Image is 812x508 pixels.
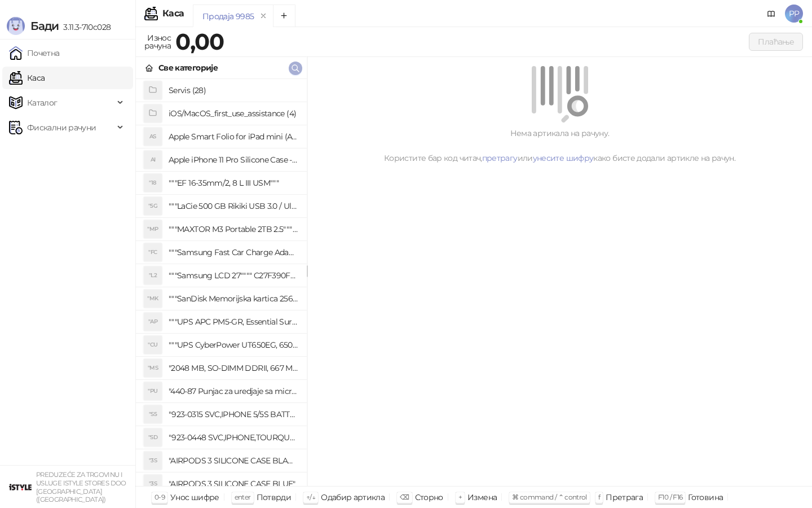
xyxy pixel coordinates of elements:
button: Add tab [273,5,295,27]
div: Потврди [257,490,292,505]
div: Нема артикала на рачуну. Користите бар код читач, или како бисте додали артикле на рачун. [321,127,798,164]
h4: """MAXTOR M3 Portable 2TB 2.5"""" crni eksterni hard disk HX-M201TCB/GM""" [169,220,298,238]
span: + [458,493,462,501]
h4: iOS/MacOS_first_use_assistance (4) [169,104,298,122]
span: ⌘ command / ⌃ control [512,493,587,501]
img: 64x64-companyLogo-77b92cf4-9946-4f36-9751-bf7bb5fd2c7d.png [9,476,32,498]
div: Унос шифре [170,490,219,505]
div: Сторно [415,490,443,505]
h4: "2048 MB, SO-DIMM DDRII, 667 MHz, Napajanje 1,8 0,1 V, Latencija CL5" [169,359,298,377]
div: "3S [144,475,162,493]
button: remove [256,11,271,21]
h4: "440-87 Punjac za uredjaje sa micro USB portom 4/1, Stand." [169,382,298,400]
small: PREDUZEĆE ZA TRGOVINU I USLUGE ISTYLE STORES DOO [GEOGRAPHIC_DATA] ([GEOGRAPHIC_DATA]) [36,471,126,503]
div: Одабир артикла [321,490,385,505]
div: "MS [144,359,162,377]
div: "PU [144,382,162,400]
div: Продаја 9985 [202,10,254,23]
div: "S5 [144,405,162,423]
div: "MK [144,290,162,308]
h4: Apple iPhone 11 Pro Silicone Case - Black [169,151,298,169]
span: Бади [30,19,59,33]
span: ⌫ [400,493,409,501]
a: претрагу [482,153,518,163]
h4: """UPS APC PM5-GR, Essential Surge Arrest,5 utic_nica""" [169,313,298,331]
div: "L2 [144,266,162,284]
h4: """SanDisk Memorijska kartica 256GB microSDXC sa SD adapterom SDSQXA1-256G-GN6MA - Extreme PLUS, ... [169,290,298,308]
span: enter [235,493,251,501]
div: "FC [144,243,162,261]
span: Фискални рачуни [27,116,96,139]
div: AS [144,128,162,146]
div: Измена [467,490,497,505]
h4: """UPS CyberPower UT650EG, 650VA/360W , line-int., s_uko, desktop""" [169,336,298,354]
div: "MP [144,220,162,238]
h4: Apple Smart Folio for iPad mini (A17 Pro) - Sage [169,128,298,146]
h4: """EF 16-35mm/2, 8 L III USM""" [169,174,298,192]
h4: """LaCie 500 GB Rikiki USB 3.0 / Ultra Compact & Resistant aluminum / USB 3.0 / 2.5""""""" [169,197,298,215]
h4: "923-0315 SVC,IPHONE 5/5S BATTERY REMOVAL TRAY Držač za iPhone sa kojim se otvara display [169,405,298,423]
div: Готовина [688,490,723,505]
span: Каталог [27,91,58,114]
div: "5G [144,197,162,215]
h4: "923-0448 SVC,IPHONE,TOURQUE DRIVER KIT .65KGF- CM Šrafciger " [169,428,298,446]
a: Каса [9,67,45,89]
h4: Servis (28) [169,81,298,99]
h4: "AIRPODS 3 SILICONE CASE BLACK" [169,452,298,470]
div: AI [144,151,162,169]
div: "SD [144,428,162,446]
h4: """Samsung Fast Car Charge Adapter, brzi auto punja_, boja crna""" [169,243,298,261]
strong: 0,00 [175,28,224,55]
span: 3.11.3-710c028 [59,22,111,32]
div: "CU [144,336,162,354]
div: Каса [162,9,184,18]
div: Све категорије [158,62,218,74]
div: "AP [144,313,162,331]
span: F10 / F16 [658,493,682,501]
div: Износ рачуна [142,30,173,53]
span: f [598,493,600,501]
a: унесите шифру [533,153,594,163]
a: Почетна [9,42,60,64]
div: "18 [144,174,162,192]
span: PP [785,5,803,23]
h4: "AIRPODS 3 SILICONE CASE BLUE" [169,475,298,493]
div: Претрага [606,490,643,505]
span: 0-9 [155,493,165,501]
button: Плаћање [749,33,803,51]
h4: """Samsung LCD 27"""" C27F390FHUXEN""" [169,266,298,284]
div: grid [136,79,307,486]
div: "3S [144,452,162,470]
a: Документација [762,5,780,23]
img: Logo [7,17,25,35]
span: ↑/↓ [306,493,315,501]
